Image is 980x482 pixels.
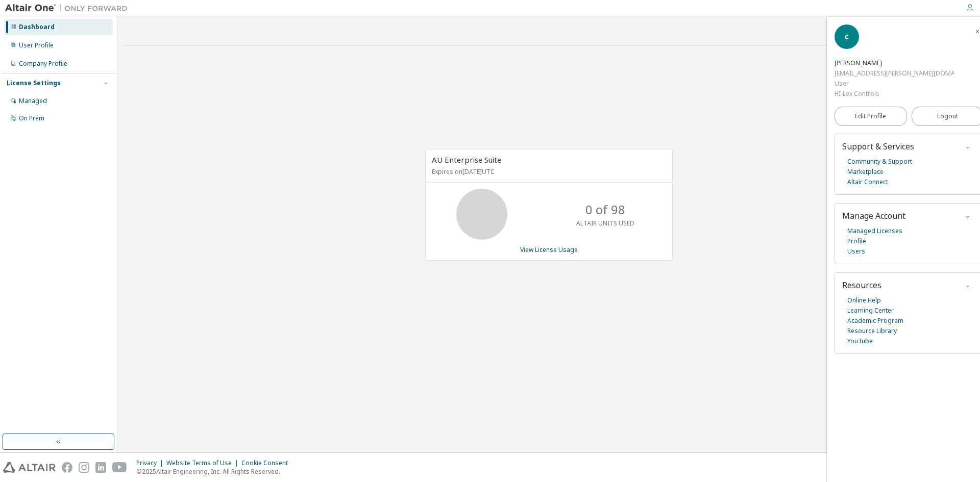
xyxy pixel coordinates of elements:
[3,462,56,473] img: altair_logo.svg
[19,60,67,68] div: Company Profile
[166,459,241,467] div: Website Terms of Use
[842,280,881,291] span: Resources
[835,89,954,99] div: HI-Lex Controls
[847,226,902,236] a: Managed Licenses
[847,177,888,187] a: Altair Connect
[937,111,958,121] span: Logout
[19,23,55,31] div: Dashboard
[19,41,54,49] div: User Profile
[136,459,166,467] div: Privacy
[847,316,903,326] a: Academic Program
[847,326,897,336] a: Resource Library
[842,141,914,152] span: Support & Services
[95,462,106,473] img: linkedin.svg
[847,167,884,177] a: Marketplace
[847,306,894,316] a: Learning Center
[520,245,578,254] a: View License Usage
[432,155,501,165] span: AU Enterprise Suite
[835,68,954,79] div: [EMAIL_ADDRESS][PERSON_NAME][DOMAIN_NAME]
[847,295,881,306] a: Online Help
[62,462,72,473] img: facebook.svg
[585,201,625,218] p: 0 of 98
[842,210,905,221] span: Manage Account
[847,336,873,346] a: YouTube
[847,246,865,257] a: Users
[19,114,44,122] div: On Prem
[847,157,912,167] a: Community & Support
[835,79,954,89] div: User
[5,3,133,13] img: Altair One
[576,219,634,227] p: ALTAIR UNITS USED
[855,112,886,120] span: Edit Profile
[835,58,954,68] div: Caleb Kelley
[112,462,127,473] img: youtube.svg
[79,462,89,473] img: instagram.svg
[19,97,47,105] div: Managed
[241,459,294,467] div: Cookie Consent
[845,33,849,41] span: C
[847,236,866,246] a: Profile
[7,79,61,87] div: License Settings
[432,167,664,176] p: Expires on [DATE] UTC
[835,107,907,126] a: Edit Profile
[136,467,294,476] p: © 2025 Altair Engineering, Inc. All Rights Reserved.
